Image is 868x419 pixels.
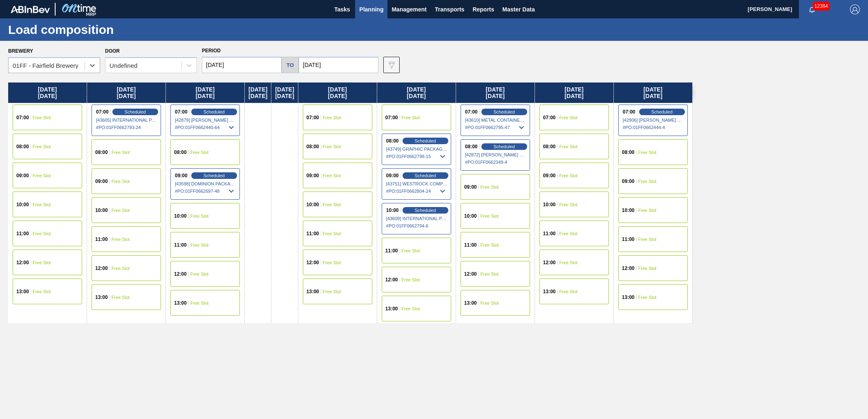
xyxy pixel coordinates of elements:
[385,248,398,253] span: 11:00
[175,109,188,114] span: 07:00
[190,272,209,276] span: Free Slot
[494,109,515,114] span: Scheduled
[323,173,341,178] span: Free Slot
[95,237,108,242] span: 11:00
[386,221,447,231] span: # PO : 01FF0662794-6
[386,181,447,186] span: [43751] WESTROCK COMPANY - FOLDING CAR - 0008219776
[402,277,420,282] span: Free Slot
[465,152,526,157] span: [42872] BERRY GLOBAL INC - 0008311135
[850,4,860,14] img: Logout
[638,295,657,300] span: Free Slot
[385,115,398,120] span: 07:00
[33,260,51,265] span: Free Slot
[465,157,526,167] span: # PO : 01FF0662349-4
[559,115,578,120] span: Free Slot
[638,208,657,213] span: Free Slot
[166,82,244,103] div: [DATE] [DATE]
[323,260,341,265] span: Free Slot
[464,185,477,189] span: 09:00
[481,272,499,276] span: Free Slot
[96,123,157,132] span: # PO : 01FF0662793-24
[465,109,478,114] span: 07:00
[623,123,684,132] span: # PO : 01FF0662444-4
[112,295,130,300] span: Free Slot
[306,202,319,207] span: 10:00
[202,48,221,53] span: Period
[359,4,383,14] span: Planning
[16,260,29,265] span: 12:00
[33,231,51,236] span: Free Slot
[464,243,477,247] span: 11:00
[415,138,436,143] span: Scheduled
[174,301,187,305] span: 13:00
[204,173,225,178] span: Scheduled
[535,82,613,103] div: [DATE] [DATE]
[306,260,319,265] span: 12:00
[174,272,187,276] span: 12:00
[386,152,447,161] span: # PO : 01FF0662798-15
[638,179,657,184] span: Free Slot
[95,266,108,271] span: 12:00
[175,118,236,123] span: [42879] Brooks and Whittle - Saint Louis - 0008221115
[386,208,399,213] span: 10:00
[559,231,578,236] span: Free Slot
[623,118,684,123] span: [42906] BERRY GLOBAL INC - 0008311135
[622,237,635,242] span: 11:00
[175,186,236,196] span: # PO : 01FF0662697-48
[481,185,499,189] span: Free Slot
[387,60,396,70] img: icon-filter-gray
[481,243,499,247] span: Free Slot
[33,173,51,178] span: Free Slot
[622,266,635,271] span: 12:00
[559,144,578,149] span: Free Slot
[472,4,494,14] span: Reports
[456,82,535,103] div: [DATE] [DATE]
[125,109,146,114] span: Scheduled
[110,62,137,69] div: Undefined
[465,123,526,132] span: # PO : 01FF0662795-47
[638,237,657,242] span: Free Slot
[623,109,635,114] span: 07:00
[190,301,209,305] span: Free Slot
[323,289,341,294] span: Free Slot
[271,82,298,103] div: [DATE] [DATE]
[543,260,556,265] span: 12:00
[306,115,319,120] span: 07:00
[175,123,236,132] span: # PO : 01FF0662440-64
[306,173,319,178] span: 09:00
[95,150,108,155] span: 08:00
[190,243,209,247] span: Free Slot
[559,202,578,207] span: Free Slot
[175,181,236,186] span: [43598] DOMINION PACKAGING, INC. - 0008325026
[402,248,420,253] span: Free Slot
[16,144,29,149] span: 08:00
[245,82,271,103] div: [DATE] [DATE]
[105,48,120,54] label: Door
[386,173,399,178] span: 09:00
[174,214,187,218] span: 10:00
[204,109,225,114] span: Scheduled
[16,231,29,236] span: 11:00
[87,82,166,103] div: [DATE] [DATE]
[175,173,188,178] span: 09:00
[306,289,319,294] span: 13:00
[481,214,499,218] span: Free Slot
[8,82,87,103] div: [DATE] [DATE]
[8,25,153,34] h1: Load composition
[323,202,341,207] span: Free Slot
[383,57,400,73] button: icon-filter-gray
[464,214,477,218] span: 10:00
[464,301,477,305] span: 13:00
[13,62,78,69] div: 01FF - Fairfield Brewery
[190,214,209,218] span: Free Slot
[559,260,578,265] span: Free Slot
[386,216,447,221] span: [43609] INTERNATIONAL PAPER COMPANY - 0008325905
[622,208,635,213] span: 10:00
[112,237,130,242] span: Free Slot
[323,115,341,120] span: Free Slot
[190,150,209,155] span: Free Slot
[386,138,399,143] span: 08:00
[559,173,578,178] span: Free Slot
[333,4,351,14] span: Tasks
[95,179,108,184] span: 09:00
